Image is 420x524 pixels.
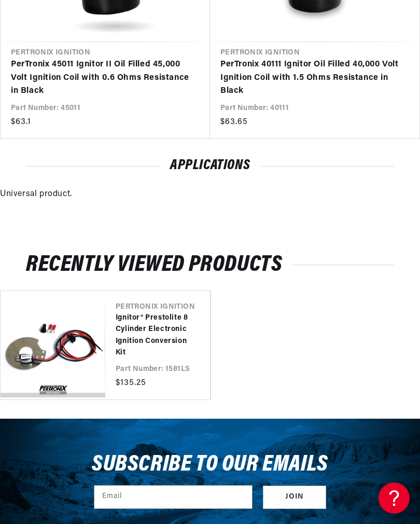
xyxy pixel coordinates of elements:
[92,455,328,475] h3: Subscribe to our emails
[263,486,326,509] button: Subscribe
[11,58,189,98] a: PerTronix 45011 Ignitor II Oil Filled 45,000 Volt Ignition Coil with 0.6 Ohms Resistance in Black
[116,312,189,359] a: Ignitor® Prestolite 8 Cylinder Electronic Ignition Conversion Kit
[94,486,252,508] input: Email
[26,255,394,275] h2: RECENTLY VIEWED PRODUCTS
[26,160,394,172] h2: Applications
[220,58,399,98] a: PerTronix 40111 Ignitor Oil Filled 40,000 Volt Ignition Coil with 1.5 Ohms Resistance in Black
